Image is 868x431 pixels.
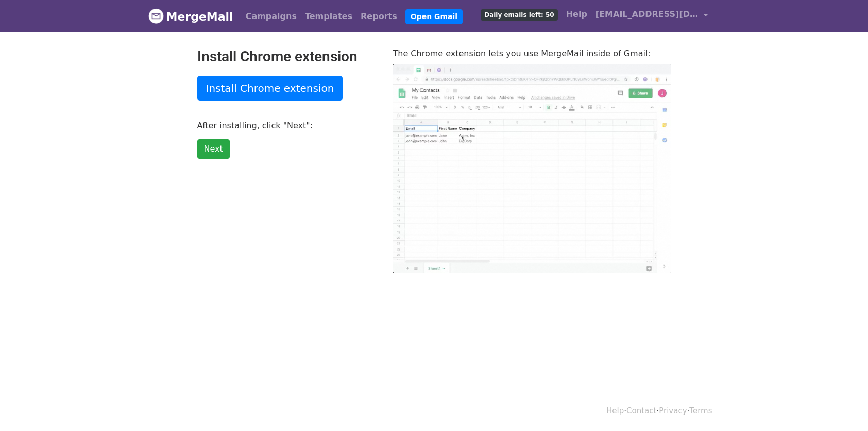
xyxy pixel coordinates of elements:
a: Help [562,4,591,25]
a: Templates [301,6,356,27]
a: Privacy [659,406,687,416]
img: MergeMail logo [148,8,164,24]
span: Daily emails left: 50 [481,9,557,21]
p: After installing, click "Next": [197,120,378,131]
p: The Chrome extension lets you use MergeMail inside of Gmail: [393,48,671,59]
a: Next [197,139,230,159]
a: MergeMail [148,6,233,27]
h2: Install Chrome extension [197,48,378,65]
span: [EMAIL_ADDRESS][DOMAIN_NAME] [595,8,699,21]
a: [EMAIL_ADDRESS][DOMAIN_NAME] [591,4,712,28]
a: Open Gmail [405,9,463,24]
a: Campaigns [242,6,301,27]
a: Reports [356,6,401,27]
a: Daily emails left: 50 [476,4,561,25]
a: Help [606,406,624,416]
a: Terms [689,406,712,416]
a: Contact [626,406,656,416]
a: Install Chrome extension [197,76,343,101]
iframe: Chat Widget [816,382,868,431]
